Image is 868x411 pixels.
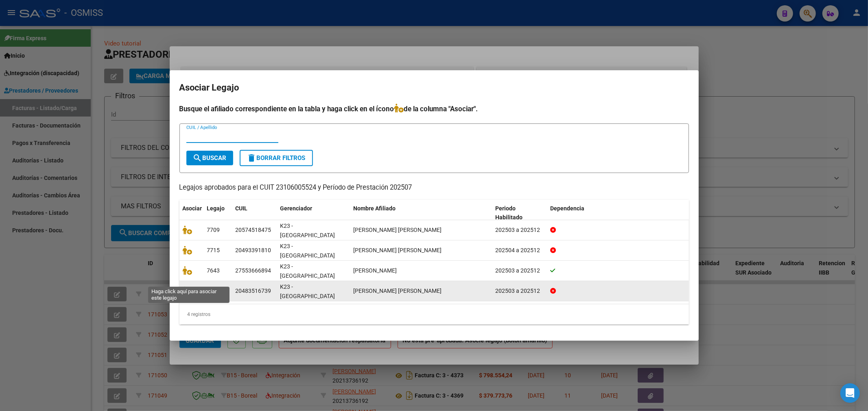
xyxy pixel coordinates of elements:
span: RAMOS THIAGO GERARDO NICOLAS [354,247,442,253]
span: K23 - [GEOGRAPHIC_DATA] [280,263,335,279]
span: 7640 [207,288,220,294]
datatable-header-cell: Asociar [179,200,204,227]
div: 27553666894 [236,266,271,275]
span: Dependencia [550,205,584,212]
span: Nombre Afiliado [354,205,396,212]
div: 20574518475 [236,225,271,235]
span: K23 - [GEOGRAPHIC_DATA] [280,243,335,259]
datatable-header-cell: CUIL [232,200,277,227]
span: K23 - [GEOGRAPHIC_DATA] [280,283,335,299]
span: 7709 [207,227,220,233]
datatable-header-cell: Gerenciador [277,200,350,227]
div: 20483516739 [236,286,271,296]
span: ABALLAY OLMO LEONEL FEDERICO ISAAC [354,288,442,294]
mat-icon: search [193,153,203,163]
div: 202503 a 202512 [495,225,544,235]
span: PASTEN MOLINA BIANCA ELUNEY [354,267,397,274]
mat-icon: delete [247,153,257,163]
p: Legajos aprobados para el CUIT 23106005524 y Período de Prestación 202507 [179,183,689,193]
div: 4 registros [179,304,689,324]
h2: Asociar Legajo [179,80,689,95]
span: 7715 [207,247,220,253]
span: K23 - [GEOGRAPHIC_DATA] [280,223,335,238]
div: 202503 a 202512 [495,266,544,275]
span: 7643 [207,267,220,274]
span: Asociar [183,205,202,212]
span: CUIL [236,205,248,212]
span: Buscar [193,154,227,162]
button: Borrar Filtros [240,150,313,166]
span: Periodo Habilitado [495,205,523,221]
div: 20493391810 [236,246,271,255]
span: Legajo [207,205,225,212]
span: Borrar Filtros [247,154,306,162]
datatable-header-cell: Legajo [204,200,232,227]
datatable-header-cell: Nombre Afiliado [350,200,492,227]
button: Buscar [186,151,233,165]
div: 202503 a 202512 [495,286,544,296]
datatable-header-cell: Periodo Habilitado [492,200,547,227]
div: 202504 a 202512 [495,246,544,255]
datatable-header-cell: Dependencia [547,200,689,227]
div: Open Intercom Messenger [840,383,860,403]
h4: Busque el afiliado correspondiente en la tabla y haga click en el ícono de la columna "Asociar". [179,104,689,114]
span: Gerenciador [280,205,313,212]
span: PASTEN MOLINA OSMAN FEDERICO [354,227,442,233]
